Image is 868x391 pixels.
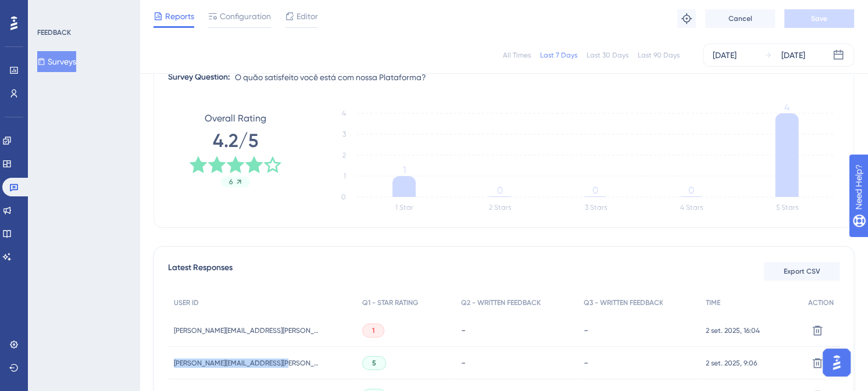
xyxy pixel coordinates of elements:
span: TIME [706,298,720,307]
button: Export CSV [764,262,840,281]
div: Survey Question: [168,70,230,84]
span: 1 [372,326,374,335]
div: FEEDBACK [37,28,71,37]
button: Save [784,9,854,28]
button: Surveys [37,51,76,72]
span: Latest Responses [168,261,233,282]
tspan: 0 [341,193,346,201]
text: 3 Stars [585,203,607,211]
span: O quão satisfeito você está com nossa Plataforma? [235,70,426,84]
div: - [461,357,572,368]
div: - [461,325,572,336]
span: Export CSV [784,267,820,276]
text: 4 Stars [680,203,703,211]
div: - [583,357,694,368]
span: Reports [165,9,194,23]
tspan: 2 [342,151,346,159]
div: Last 90 Days [638,51,680,60]
tspan: 4 [342,109,346,117]
tspan: 1 [344,172,346,180]
iframe: UserGuiding AI Assistant Launcher [819,345,854,380]
span: Configuration [220,9,271,23]
tspan: 0 [592,185,598,196]
span: ACTION [808,298,834,307]
span: Overall Rating [205,112,266,125]
span: Save [811,14,827,23]
span: 6 [229,177,233,186]
tspan: 1 [403,164,406,175]
div: Last 7 Days [540,51,577,60]
span: 4.2/5 [213,128,258,153]
tspan: 0 [688,185,694,196]
span: 2 set. 2025, 16:04 [706,326,760,335]
span: Q3 - WRITTEN FEEDBACK [583,298,663,307]
div: [DATE] [781,48,805,62]
span: 2 set. 2025, 9:06 [706,358,757,368]
span: USER ID [174,298,199,307]
text: 5 Stars [776,203,798,211]
tspan: 0 [497,185,503,196]
span: [PERSON_NAME][EMAIL_ADDRESS][PERSON_NAME][DOMAIN_NAME] [174,326,319,335]
div: - [583,325,694,336]
span: 5 [372,358,376,368]
div: All Times [503,51,531,60]
tspan: 4 [784,102,790,113]
div: Last 30 Days [587,51,628,60]
tspan: 3 [342,130,346,138]
span: [PERSON_NAME][EMAIL_ADDRESS][PERSON_NAME][DOMAIN_NAME] [174,358,319,368]
div: [DATE] [713,48,737,62]
span: Q2 - WRITTEN FEEDBACK [461,298,541,307]
span: Need Help? [27,3,73,17]
span: Cancel [728,14,752,23]
text: 1 Star [395,203,413,211]
span: Q1 - STAR RATING [362,298,418,307]
text: 2 Stars [489,203,511,211]
button: Cancel [705,9,775,28]
span: Editor [297,9,318,23]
